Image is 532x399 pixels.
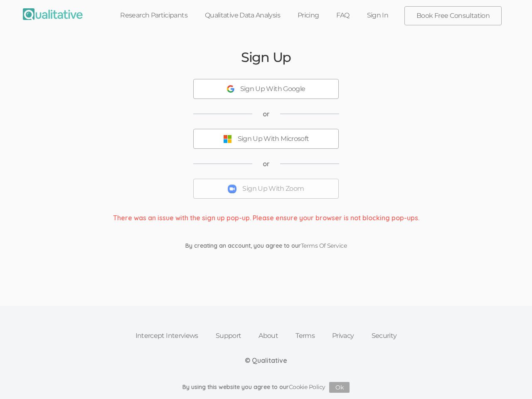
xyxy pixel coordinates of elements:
button: Sign Up With Zoom [193,179,339,199]
a: Cookie Policy [289,383,325,391]
img: Sign Up With Zoom [228,185,236,193]
button: Sign Up With Google [193,79,339,99]
div: By creating an account, you agree to our [179,241,353,250]
div: © Qualitative [245,356,287,365]
div: Sign Up With Zoom [242,184,304,194]
div: By using this website you agree to our [182,382,350,393]
span: or [263,109,270,119]
a: Book Free Consultation [405,7,501,25]
a: Terms [287,327,323,345]
a: Qualitative Data Analysis [196,6,289,25]
a: Security [363,327,406,345]
a: Support [207,327,250,345]
button: Ok [329,382,350,393]
img: Qualitative [23,8,83,20]
h2: Sign Up [241,50,291,64]
a: Research Participants [111,6,196,25]
img: Sign Up With Microsoft [223,135,232,143]
a: Privacy [323,327,363,345]
a: FAQ [328,6,358,25]
img: Sign Up With Google [227,85,234,93]
iframe: Chat Widget [490,359,532,399]
div: There was an issue with the sign up pop-up. Please ensure your browser is not blocking pop-ups. [107,213,426,223]
div: Sign Up With Microsoft [238,134,309,144]
button: Sign Up With Microsoft [193,129,339,149]
div: Sign Up With Google [240,84,305,94]
a: About [250,327,287,345]
a: Terms Of Service [301,242,347,249]
a: Pricing [289,6,328,25]
a: Intercept Interviews [127,327,207,345]
span: or [263,159,270,169]
a: Sign In [358,6,397,25]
